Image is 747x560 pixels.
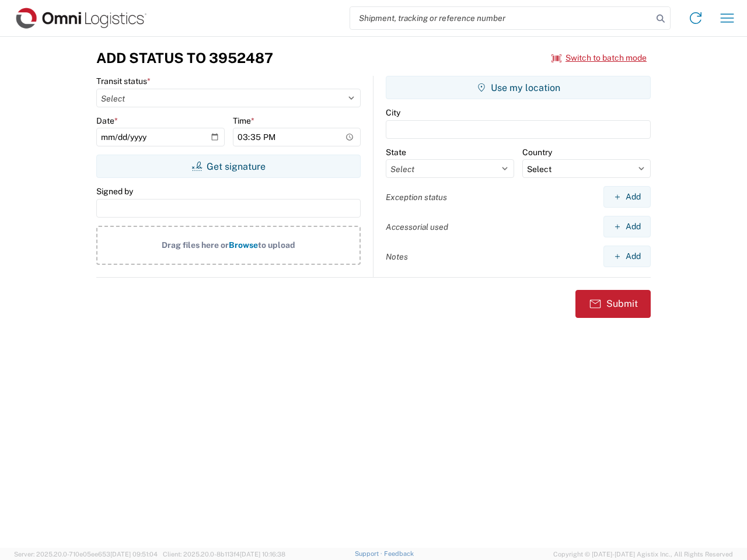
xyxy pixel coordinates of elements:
[355,550,384,557] a: Support
[96,155,361,178] button: Get signature
[96,186,133,197] label: Signed by
[233,116,254,126] label: Time
[229,240,258,250] span: Browse
[14,551,158,558] span: Server: 2025.20.0-710e05ee653
[386,147,406,157] label: State
[240,551,285,558] span: [DATE] 10:16:38
[386,222,448,232] label: Accessorial used
[96,116,118,126] label: Date
[603,216,651,237] button: Add
[258,240,295,250] span: to upload
[553,549,733,559] span: Copyright © [DATE]-[DATE] Agistix Inc., All Rights Reserved
[96,50,273,66] h3: Add Status to 3952487
[603,186,651,208] button: Add
[110,551,158,558] span: [DATE] 09:51:04
[522,147,552,157] label: Country
[163,551,285,558] span: Client: 2025.20.0-8b113f4
[386,107,400,118] label: City
[386,251,408,262] label: Notes
[386,192,447,202] label: Exception status
[575,290,651,318] button: Submit
[96,76,151,86] label: Transit status
[384,550,414,557] a: Feedback
[350,7,652,29] input: Shipment, tracking or reference number
[386,76,651,99] button: Use my location
[603,246,651,267] button: Add
[551,48,647,68] button: Switch to batch mode
[162,240,229,250] span: Drag files here or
